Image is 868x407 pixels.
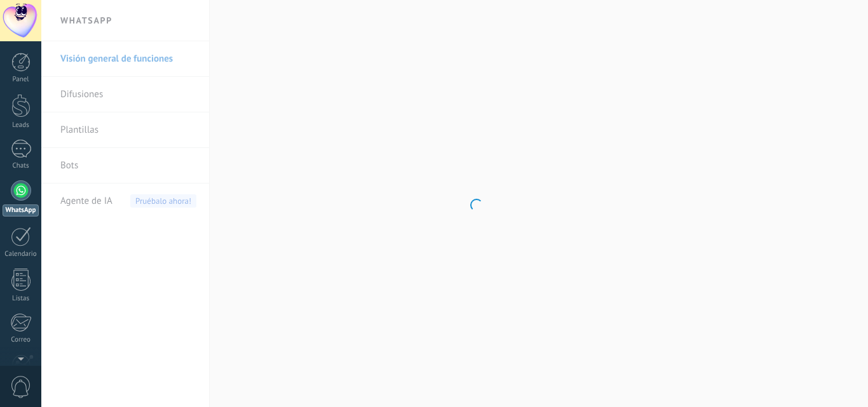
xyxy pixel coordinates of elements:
[3,76,39,84] div: Panel
[3,121,39,130] div: Leads
[3,336,39,344] div: Correo
[3,162,39,170] div: Chats
[3,250,39,258] div: Calendario
[3,295,39,303] div: Listas
[3,204,39,217] div: WhatsApp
